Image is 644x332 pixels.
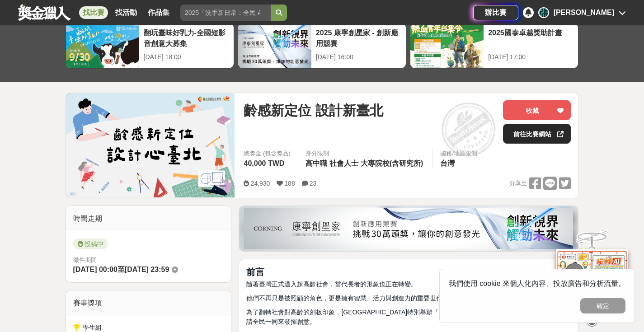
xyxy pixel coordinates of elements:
[488,28,573,48] div: 2025國泰卓越獎助計畫
[538,7,549,18] div: 張
[118,266,125,273] span: 至
[316,28,401,48] div: 2025 康寧創星家 - 創新應用競賽
[246,281,417,288] span: 隨著臺灣正式邁入超高齡社會，當代長者的形象也正在轉變。
[306,149,426,158] div: 身分限制
[488,52,573,62] div: [DATE] 17:00
[440,159,455,167] span: 台灣
[73,257,97,263] span: 徵件期間
[556,249,628,309] img: d2146d9a-e6f6-4337-9592-8cefde37ba6b.png
[244,159,284,167] span: 40,000 TWD
[83,324,102,331] span: 學生組
[449,280,625,287] span: 我們使用 cookie 來個人化內容、投放廣告和分析流量。
[306,159,327,167] span: 高中職
[66,23,234,69] a: 翻玩臺味好乳力-全國短影音創意大募集[DATE] 18:00
[250,180,270,187] span: 24,930
[246,309,566,325] span: 為了翻轉社會對高齡的刻板印象，[GEOGRAPHIC_DATA]特別舉辦「齡感心定位 設計新臺北」LOGO徵件活動，邀請全民一同來發揮創意。
[73,238,108,249] span: 投稿中
[329,159,358,167] span: 社會人士
[503,100,571,120] button: 收藏
[554,7,614,18] div: [PERSON_NAME]
[125,266,169,273] span: [DATE] 23:59
[361,159,423,167] span: 大專院校(含研究所)
[246,295,449,302] span: 他們不再只是被照顧的角色，更是擁有智慧、活力與創造力的重要世代。
[144,28,229,48] div: 翻玩臺味好乳力-全國短影音創意大募集
[244,100,383,121] span: 齡感新定位 設計新臺北
[244,149,290,158] span: 總獎金 (包含獎品)
[284,180,295,187] span: 188
[440,149,477,158] div: 國籍/地區限制
[238,23,406,69] a: 2025 康寧創星家 - 創新應用競賽[DATE] 16:00
[316,52,401,62] div: [DATE] 16:00
[246,267,264,277] strong: 前言
[66,93,235,197] img: Cover Image
[410,23,578,69] a: 2025國泰卓越獎助計畫[DATE] 17:00
[112,6,141,19] a: 找活動
[310,180,317,187] span: 23
[66,290,231,316] div: 賽事獎項
[580,298,625,313] button: 確定
[473,5,518,20] a: 辦比賽
[66,206,231,231] div: 時間走期
[244,208,573,249] img: be6ed63e-7b41-4cb8-917a-a53bd949b1b4.png
[503,124,571,144] a: 前往比賽網站
[73,266,118,273] span: [DATE] 00:00
[144,6,173,19] a: 作品集
[509,177,527,190] span: 分享至
[79,6,108,19] a: 找比賽
[144,52,229,62] div: [DATE] 18:00
[180,5,271,21] input: 2025「洗手新日常：全民 ALL IN」洗手歌全台徵選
